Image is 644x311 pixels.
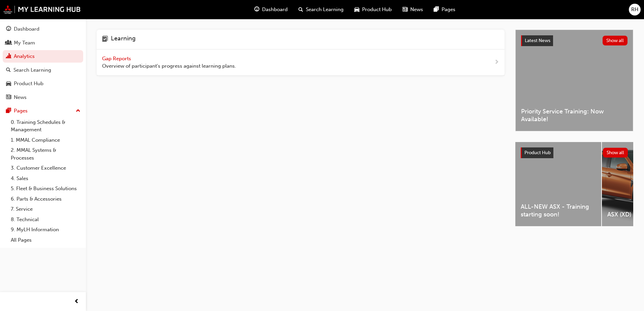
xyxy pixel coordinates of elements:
span: up-icon [76,107,80,115]
span: pages-icon [434,5,439,14]
a: News [3,91,83,104]
a: Product HubShow all [521,147,628,158]
a: pages-iconPages [428,3,461,16]
a: car-iconProduct Hub [349,3,397,16]
span: pages-icon [6,108,11,114]
span: news-icon [6,95,11,101]
button: Pages [3,105,83,117]
a: Latest NewsShow allPriority Service Training: Now Available! [515,30,633,131]
a: Gap Reports Overview of participant's progress against learning plans.next-icon [97,49,505,76]
span: prev-icon [74,298,79,306]
a: Dashboard [3,23,83,35]
a: All Pages [8,235,83,245]
div: My Team [14,39,35,47]
div: Dashboard [14,25,39,33]
span: Gap Reports [102,56,132,62]
button: Show all [603,148,628,158]
a: ALL-NEW ASX - Training starting soon! [515,142,601,226]
a: 0. Training Schedules & Management [8,117,83,135]
span: guage-icon [254,5,259,14]
span: guage-icon [6,26,11,32]
a: Search Learning [3,64,83,76]
a: search-iconSearch Learning [293,3,349,16]
span: learning-icon [102,35,108,44]
a: guage-iconDashboard [249,3,293,16]
div: Search Learning [13,66,51,74]
span: Search Learning [306,6,344,13]
span: car-icon [6,81,11,87]
a: Latest NewsShow all [521,35,627,46]
span: people-icon [6,40,11,46]
a: Product Hub [3,77,83,90]
a: My Team [3,37,83,49]
span: news-icon [402,5,408,14]
span: Product Hub [524,150,551,155]
a: 5. Fleet & Business Solutions [8,183,83,194]
span: RH [631,6,638,13]
button: Show all [603,36,628,45]
span: search-icon [6,67,11,73]
div: Product Hub [14,80,43,88]
a: 1. MMAL Compliance [8,135,83,145]
a: 6. Parts & Accessories [8,194,83,204]
button: DashboardMy TeamAnalyticsSearch LearningProduct HubNews [3,22,83,105]
span: chart-icon [6,54,11,60]
a: 3. Customer Excellence [8,163,83,173]
a: news-iconNews [397,3,428,16]
a: 8. Technical [8,214,83,225]
span: News [410,6,423,13]
a: 7. Service [8,204,83,214]
span: Dashboard [262,6,288,13]
div: News [14,94,27,101]
h4: Learning [111,35,136,44]
button: RH [629,4,641,15]
a: 4. Sales [8,173,83,184]
span: next-icon [494,58,499,67]
span: ALL-NEW ASX - Training starting soon! [521,203,596,218]
a: 2. MMAL Systems & Processes [8,145,83,163]
span: car-icon [354,5,359,14]
div: Pages [14,107,28,115]
span: Latest News [525,38,550,43]
a: Analytics [3,50,83,63]
span: Priority Service Training: Now Available! [521,108,627,123]
span: Pages [442,6,455,13]
img: mmal [3,5,81,14]
span: search-icon [298,5,303,14]
a: 9. MyLH Information [8,224,83,235]
span: Product Hub [362,6,392,13]
span: Overview of participant's progress against learning plans. [102,62,236,70]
